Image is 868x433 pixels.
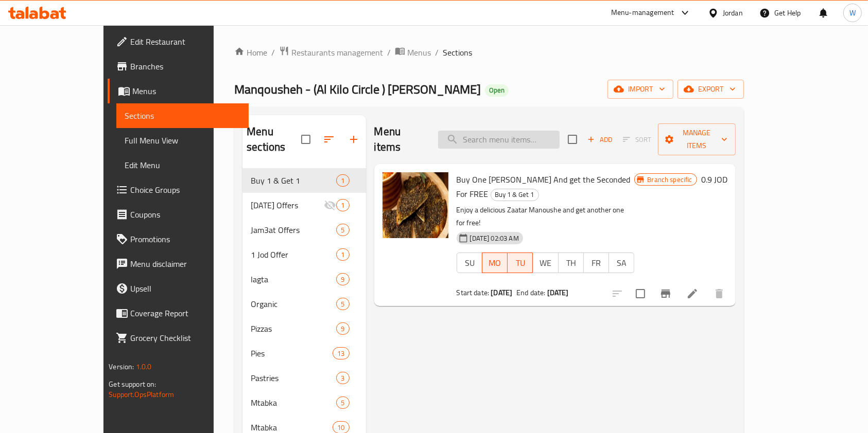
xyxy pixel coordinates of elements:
a: Choice Groups [108,177,249,202]
h6: 0.9 JOD [701,172,727,187]
span: Select to update [630,283,651,304]
div: Buy 1 & Get 11 [242,168,366,193]
span: Buy One [PERSON_NAME] And get the Seconded For FREE [457,172,631,202]
nav: breadcrumb [234,46,744,59]
span: Coupons [130,208,240,221]
a: Edit menu item [686,287,699,300]
span: Organic [251,298,336,310]
span: End date: [516,286,545,299]
span: Coverage Report [130,307,240,319]
div: items [336,199,349,211]
span: Jam3at Offers [251,224,336,236]
div: Pizzas [251,322,336,335]
span: 1 Jod Offer [251,248,336,261]
span: 1 [337,250,349,260]
span: Start date: [457,286,490,299]
button: WE [532,252,558,273]
div: Organic5 [242,292,366,316]
span: 13 [333,349,349,358]
span: Promotions [130,233,240,245]
div: items [336,298,349,310]
h2: Menu sections [247,124,301,155]
span: Select section [562,129,583,150]
a: Promotions [108,227,249,251]
a: Branches [108,54,249,79]
span: Menu disclaimer [130,258,240,270]
a: Menus [108,79,249,103]
span: 5 [337,225,349,235]
a: Upsell [108,276,249,301]
input: search [438,131,560,149]
span: Restaurants management [291,46,383,59]
a: Full Menu View [116,128,249,153]
a: Coupons [108,202,249,227]
a: Menu disclaimer [108,251,249,276]
span: Upsell [130,282,240,295]
b: [DATE] [491,286,512,299]
span: TU [512,256,529,270]
button: Add [583,132,616,148]
button: Branch-specific-item [653,281,678,306]
span: SA [613,256,630,270]
button: MO [482,252,508,273]
div: Jam3at Offers5 [242,218,366,242]
div: Open [485,84,509,97]
button: Add section [341,127,366,152]
span: import [616,83,665,96]
b: [DATE] [547,286,569,299]
span: Buy 1 & Get 1 [251,174,336,187]
span: export [686,83,736,96]
div: Pies13 [242,341,366,366]
a: Home [234,46,267,59]
span: Branch specific [643,175,696,185]
span: Add [586,134,614,146]
span: 1.0.0 [136,360,152,373]
div: items [336,248,349,261]
span: 5 [337,398,349,408]
span: Full Menu View [125,134,240,147]
button: TU [508,252,533,273]
div: items [336,174,349,187]
div: items [336,372,349,384]
span: Sort sections [317,127,341,152]
div: Buy 1 & Get 1 [491,189,539,201]
span: [DATE] Offers [251,199,324,211]
div: Pastries3 [242,366,366,390]
span: 1 [337,201,349,210]
span: Sections [125,110,240,122]
span: Mtabka [251,396,336,409]
div: Mtabka5 [242,390,366,415]
span: Get support on: [109,377,156,391]
p: Enjoy a delicious Zaatar Manoushe and get another one for free! [457,204,635,229]
div: [DATE] Offers1 [242,193,366,218]
div: lagta9 [242,267,366,292]
span: Menus [132,85,240,97]
div: Ramadan Offers [251,199,324,211]
svg: Inactive section [324,199,336,211]
button: Manage items [658,123,735,155]
button: FR [583,252,609,273]
span: Grocery Checklist [130,332,240,344]
span: Version: [109,360,134,373]
div: items [336,322,349,335]
span: Manqousheh - (Al Kilo Circle ) [PERSON_NAME] [234,78,481,101]
span: MO [487,256,504,270]
h2: Menu items [374,124,426,155]
span: lagta [251,273,336,285]
a: Coverage Report [108,301,249,326]
span: Menus [407,46,431,59]
span: Pastries [251,372,336,384]
span: 9 [337,275,349,284]
a: Edit Restaurant [108,29,249,54]
span: 5 [337,299,349,309]
span: TH [563,256,580,270]
div: Pizzas9 [242,316,366,341]
span: SU [461,256,478,270]
span: Sections [443,46,472,59]
span: Pies [251,347,333,359]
